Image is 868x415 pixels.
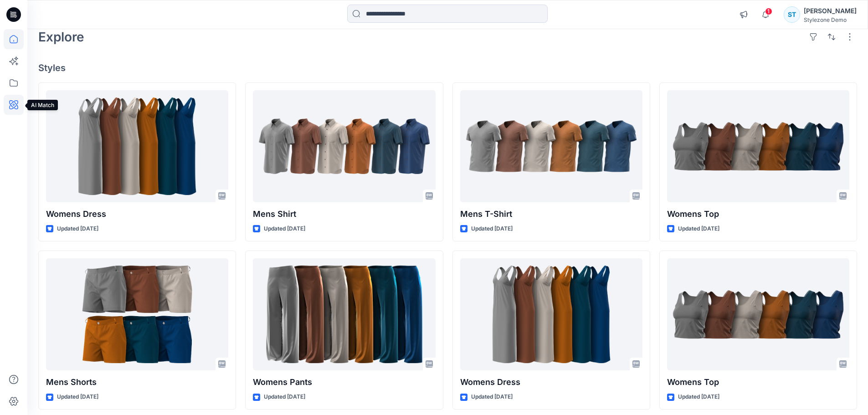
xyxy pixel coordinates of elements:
[264,224,305,234] p: Updated [DATE]
[460,258,642,371] a: Womens Dress
[57,224,98,234] p: Updated [DATE]
[460,208,642,220] p: Mens T-Shirt
[667,258,849,371] a: Womens Top
[46,258,228,371] a: Mens Shorts
[46,90,228,203] a: Womens Dress
[38,30,84,44] h2: Explore
[57,392,98,402] p: Updated [DATE]
[804,16,857,23] div: Stylezone Demo
[460,376,642,389] p: Womens Dress
[46,376,228,389] p: Mens Shorts
[678,392,719,402] p: Updated [DATE]
[667,376,849,389] p: Womens Top
[253,258,435,371] a: Womens Pants
[765,8,772,15] span: 1
[804,5,857,16] div: [PERSON_NAME]
[471,224,513,234] p: Updated [DATE]
[253,208,435,220] p: Mens Shirt
[253,376,435,389] p: Womens Pants
[38,62,857,73] h4: Styles
[253,90,435,203] a: Mens Shirt
[460,90,642,203] a: Mens T-Shirt
[667,208,849,220] p: Womens Top
[46,208,228,220] p: Womens Dress
[667,90,849,203] a: Womens Top
[784,6,800,23] div: ST
[264,392,305,402] p: Updated [DATE]
[678,224,719,234] p: Updated [DATE]
[471,392,513,402] p: Updated [DATE]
